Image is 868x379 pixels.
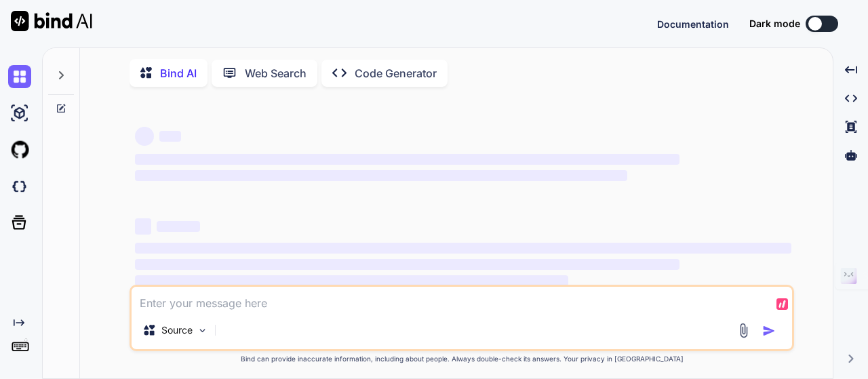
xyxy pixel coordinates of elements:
[159,131,181,142] span: ‌
[245,65,307,81] p: Web Search
[135,259,679,270] span: ‌
[135,127,154,146] span: ‌
[657,17,729,31] button: Documentation
[657,18,729,30] span: Documentation
[135,170,627,181] span: ‌
[135,243,791,254] span: ‌
[8,65,31,88] img: chat
[8,138,31,161] img: githubLight
[762,324,776,338] img: icon
[160,65,197,81] p: Bind AI
[135,218,151,235] span: ‌
[8,175,31,198] img: darkCloudIdeIcon
[736,323,751,338] img: attachment
[197,325,208,336] img: Pick Models
[157,221,200,232] span: ‌
[135,275,568,286] span: ‌
[8,102,31,125] img: ai-studio
[355,65,437,81] p: Code Generator
[161,323,193,337] p: Source
[11,11,92,31] img: Bind AI
[135,154,679,165] span: ‌
[130,354,794,364] p: Bind can provide inaccurate information, including about people. Always double-check its answers....
[749,17,800,31] span: Dark mode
